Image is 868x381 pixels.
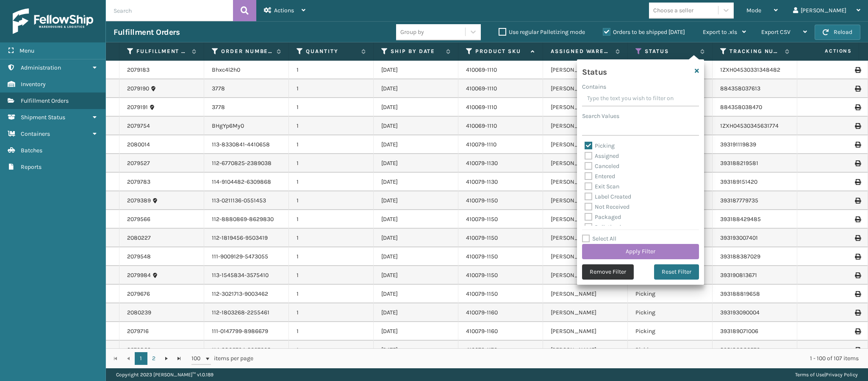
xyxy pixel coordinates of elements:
[204,173,289,191] td: 114-9104482-6309868
[21,114,65,121] span: Shipment Status
[204,135,289,154] td: 113-8330841-4410658
[374,266,458,285] td: [DATE]
[163,355,170,362] span: Go to the next page
[127,215,150,224] a: 2079566
[582,264,634,280] button: Remove Filter
[855,216,860,222] i: Print Label
[374,303,458,322] td: [DATE]
[274,7,294,14] span: Actions
[466,178,498,185] a: 410079-1130
[265,354,859,363] div: 1 - 100 of 107 items
[374,135,458,154] td: [DATE]
[19,47,34,54] span: Menu
[654,264,699,280] button: Reset Filter
[127,196,151,205] a: 2079389
[289,191,374,210] td: 1
[127,271,151,280] a: 2079984
[855,254,860,260] i: Print Label
[466,253,498,260] a: 410079-1150
[374,322,458,341] td: [DATE]
[466,85,497,92] a: 410069-1110
[289,210,374,229] td: 1
[795,368,858,381] div: |
[628,341,713,359] td: Picking
[204,322,289,341] td: 111-0147799-8986679
[289,247,374,266] td: 1
[720,234,758,241] a: 393193007401
[585,173,615,180] label: Entered
[289,322,374,341] td: 1
[204,247,289,266] td: 111-9009129-5473055
[761,28,790,36] span: Export CSV
[21,163,42,171] span: Reports
[374,154,458,173] td: [DATE]
[543,98,628,117] td: [PERSON_NAME]
[703,28,737,36] span: Export to .xls
[543,173,628,191] td: [PERSON_NAME]
[795,372,824,378] a: Terms of Use
[720,253,760,260] a: 393188387029
[204,341,289,359] td: 114-2806794-2097003
[204,229,289,247] td: 112-1819456-9503419
[551,48,611,55] label: Assigned Warehouse
[720,328,758,335] a: 393189071006
[543,117,628,135] td: [PERSON_NAME]
[543,322,628,341] td: [PERSON_NAME]
[176,355,183,362] span: Go to the last page
[127,103,148,112] a: 2079191
[127,159,150,168] a: 2079527
[466,122,497,129] a: 410069-1110
[135,352,147,365] a: 1
[582,244,699,259] button: Apply Filter
[720,290,760,297] a: 393188819658
[582,235,616,242] label: Select All
[147,352,160,365] a: 2
[543,154,628,173] td: [PERSON_NAME]
[585,183,619,190] label: Exit Scan
[289,285,374,303] td: 1
[374,210,458,229] td: [DATE]
[720,85,760,92] a: 884358037613
[306,48,357,55] label: Quantity
[543,135,628,154] td: [PERSON_NAME]
[466,104,497,111] a: 410069-1110
[543,341,628,359] td: [PERSON_NAME]
[289,117,374,135] td: 1
[204,285,289,303] td: 112-3021713-9003462
[585,142,615,149] label: Picking
[21,130,50,137] span: Containers
[720,272,757,279] a: 393190813671
[21,81,46,88] span: Inventory
[855,123,860,129] i: Print Label
[204,154,289,173] td: 112-6770825-2389038
[855,160,860,166] i: Print Label
[21,97,69,104] span: Fulfillment Orders
[173,352,186,365] a: Go to the last page
[582,82,606,91] label: Contains
[582,64,607,77] h4: Status
[289,341,374,359] td: 1
[645,48,696,55] label: Status
[21,147,42,154] span: Batches
[466,272,498,279] a: 410079-1150
[543,266,628,285] td: [PERSON_NAME]
[114,27,180,37] h3: Fulfillment Orders
[720,141,756,148] a: 393191119839
[289,61,374,79] td: 1
[543,79,628,98] td: [PERSON_NAME]
[855,179,860,185] i: Print Label
[585,162,619,170] label: Canceled
[21,64,61,71] span: Administration
[720,160,758,167] a: 393188219581
[543,247,628,266] td: [PERSON_NAME]
[720,104,762,111] a: 884358038470
[160,352,173,365] a: Go to the next page
[720,346,760,353] a: 393189836370
[543,303,628,322] td: [PERSON_NAME]
[204,303,289,322] td: 112-1803268-2255461
[374,247,458,266] td: [DATE]
[374,117,458,135] td: [DATE]
[475,48,527,55] label: Product SKU
[289,266,374,285] td: 1
[204,61,289,79] td: Bhxc4l2h0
